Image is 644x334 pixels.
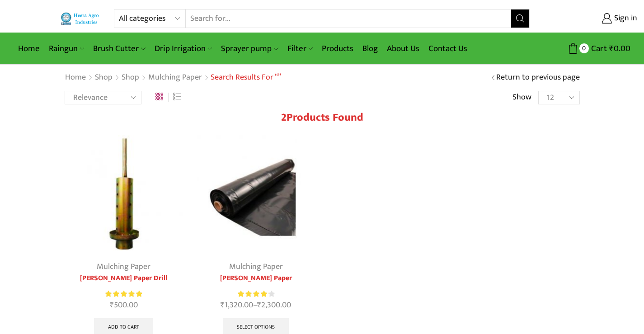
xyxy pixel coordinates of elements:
a: About Us [382,38,424,59]
span: – [197,299,315,311]
span: Cart [589,42,607,55]
a: Raingun [44,38,89,59]
input: Search for... [186,9,512,28]
a: Mulching Paper [229,260,283,273]
a: Drip Irrigation [150,38,216,59]
span: ₹ [110,298,114,312]
bdi: 500.00 [110,298,138,312]
a: Products [317,38,358,59]
a: Shop [94,72,113,84]
span: Show [512,92,531,103]
span: Rated out of 5 [238,289,269,299]
a: Mulching Paper [97,260,150,273]
a: Return to previous page [496,72,580,84]
nav: Breadcrumb [65,72,281,84]
div: Rated 5.00 out of 5 [105,289,142,299]
a: Blog [358,38,382,59]
img: Heera Mulching Paper Drill [65,135,183,254]
a: Sprayer pump [216,38,282,59]
a: Home [65,72,86,84]
span: Rated out of 5 [105,289,142,299]
span: Sign in [612,13,637,24]
a: 0 Cart ₹0.00 [539,40,630,57]
div: Rated 4.27 out of 5 [238,289,274,299]
span: 2 [281,108,287,127]
a: Shop [121,72,140,84]
a: Brush Cutter [89,38,150,59]
select: Shop order [65,91,141,104]
button: Search button [511,9,529,28]
a: Filter [283,38,317,59]
bdi: 1,320.00 [221,298,253,312]
a: Mulching Paper [148,72,202,84]
a: Sign in [543,10,637,27]
span: ₹ [257,298,261,312]
a: [PERSON_NAME] Paper [197,273,315,284]
span: 0 [579,43,589,53]
h1: Search results for “” [211,73,281,83]
bdi: 0.00 [609,42,630,56]
a: Contact Us [424,38,472,59]
span: ₹ [609,42,614,56]
a: Home [14,38,44,59]
bdi: 2,300.00 [257,298,291,312]
img: Heera Mulching Paper [197,135,315,254]
span: ₹ [221,298,225,312]
span: Products found [287,108,363,127]
a: [PERSON_NAME] Paper Drill [65,273,183,284]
